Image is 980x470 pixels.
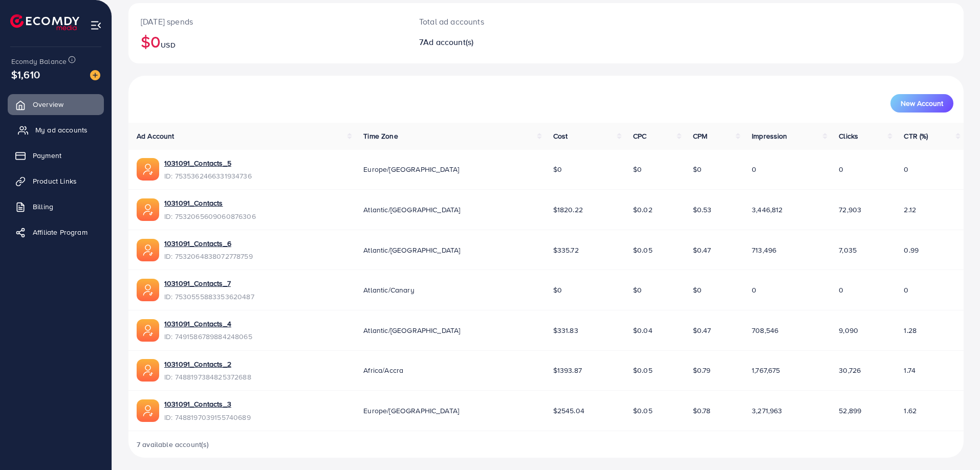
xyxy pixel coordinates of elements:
span: Overview [33,99,63,109]
a: Payment [8,145,104,166]
span: $0.78 [693,406,711,416]
img: ic-ads-acc.e4c84228.svg [137,279,159,301]
span: Impression [752,131,788,141]
span: CPC [633,131,646,141]
span: Ecomdy Balance [11,56,67,66]
p: Total ad accounts [419,15,603,28]
span: $1,610 [11,67,40,82]
span: $0 [553,164,562,174]
span: 0 [752,164,756,174]
span: $0.02 [633,205,652,215]
span: CTR (%) [904,131,928,141]
span: Cost [553,131,568,141]
span: Ad Account [137,131,175,141]
img: ic-ads-acc.e4c84228.svg [137,239,159,261]
a: Product Links [8,171,104,191]
span: $0 [633,164,642,174]
span: My ad accounts [35,125,88,135]
span: Product Links [33,176,77,186]
span: 72,903 [839,205,861,215]
span: $335.72 [553,245,579,255]
a: My ad accounts [8,120,104,140]
img: ic-ads-acc.e4c84228.svg [137,399,159,422]
span: Atlantic/Canary [363,285,414,295]
span: Atlantic/[GEOGRAPHIC_DATA] [363,245,460,255]
span: Atlantic/[GEOGRAPHIC_DATA] [363,205,460,215]
span: New Account [901,100,943,107]
span: $0.47 [693,325,711,335]
span: Europe/[GEOGRAPHIC_DATA] [363,164,459,174]
img: ic-ads-acc.e4c84228.svg [137,319,159,342]
span: $0 [693,285,702,295]
span: 7,035 [839,245,857,255]
span: ID: 7535362466331934736 [164,171,252,181]
img: logo [10,14,79,30]
span: 0 [839,164,843,174]
span: 1.74 [904,365,916,375]
span: 1.62 [904,406,917,416]
span: $1393.87 [553,365,582,375]
h2: $0 [141,32,395,51]
span: Atlantic/[GEOGRAPHIC_DATA] [363,325,460,335]
span: 7 available account(s) [137,439,209,450]
img: ic-ads-acc.e4c84228.svg [137,158,159,181]
span: ID: 7532065609060876306 [164,211,256,221]
span: USD [161,40,175,50]
span: 1,767,675 [752,365,780,375]
span: Europe/[GEOGRAPHIC_DATA] [363,406,459,416]
span: Payment [33,150,61,161]
span: 3,271,963 [752,406,782,416]
span: 9,090 [839,325,858,335]
span: 30,726 [839,365,861,375]
span: $1820.22 [553,205,583,215]
span: 708,546 [752,325,778,335]
span: $0.53 [693,205,712,215]
h2: 7 [419,37,603,47]
span: 0 [752,285,756,295]
span: Billing [33,202,53,212]
span: 713,496 [752,245,776,255]
span: Clicks [839,131,858,141]
a: 1031091_Contacts_3 [164,399,251,409]
span: Ad account(s) [423,36,473,48]
span: $0.05 [633,245,652,255]
span: ID: 7488197039155740689 [164,412,251,422]
span: ID: 7488197384825372688 [164,372,251,382]
a: Overview [8,94,104,115]
span: $331.83 [553,325,578,335]
span: 3,446,812 [752,205,782,215]
button: New Account [890,94,953,113]
a: Billing [8,196,104,217]
span: CPM [693,131,707,141]
span: Africa/Accra [363,365,403,375]
p: [DATE] spends [141,15,395,28]
a: 1031091_Contacts_5 [164,158,252,168]
img: menu [90,19,102,31]
span: $0.05 [633,365,652,375]
span: 0.99 [904,245,919,255]
span: ID: 7491586789884248065 [164,331,252,342]
span: $0 [633,285,642,295]
img: ic-ads-acc.e4c84228.svg [137,359,159,382]
span: $0.79 [693,365,711,375]
span: 0 [904,285,908,295]
span: 0 [904,164,908,174]
span: Time Zone [363,131,398,141]
a: 1031091_Contacts_7 [164,278,254,288]
span: Affiliate Program [33,227,88,237]
span: $2545.04 [553,406,584,416]
span: 0 [839,285,843,295]
span: $0.05 [633,406,652,416]
a: Affiliate Program [8,222,104,242]
img: image [90,70,100,80]
a: 1031091_Contacts_6 [164,238,253,249]
a: 1031091_Contacts [164,198,256,208]
a: 1031091_Contacts_2 [164,359,251,369]
a: 1031091_Contacts_4 [164,319,252,329]
span: 1.28 [904,325,917,335]
span: $0 [553,285,562,295]
span: ID: 7532064838072778759 [164,251,253,261]
span: 2.12 [904,205,916,215]
span: $0 [693,164,702,174]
